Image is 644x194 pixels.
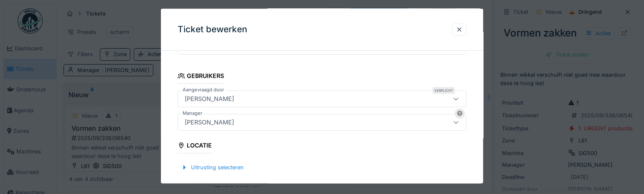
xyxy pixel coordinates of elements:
[181,118,237,127] div: [PERSON_NAME]
[178,24,247,35] h3: Ticket bewerken
[181,110,204,117] label: Manager
[181,86,226,93] label: Aangevraagd door
[178,70,224,84] div: Gebruikers
[178,162,247,173] div: Uitrusting selecteren
[181,94,237,103] div: [PERSON_NAME]
[178,139,212,153] div: Locatie
[433,87,455,94] div: Verplicht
